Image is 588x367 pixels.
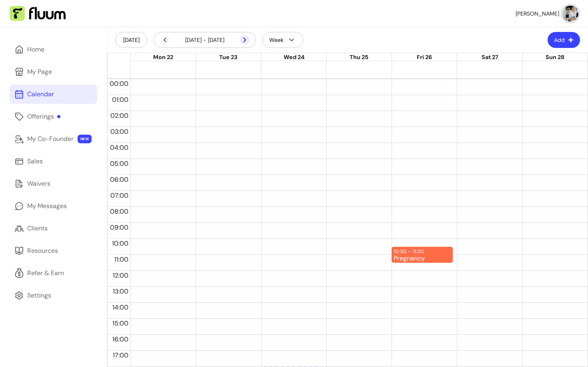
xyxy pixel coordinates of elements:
span: NEW [78,135,92,143]
span: 03:00 [108,127,130,136]
a: My Messages [10,196,97,216]
a: Offerings [10,107,97,126]
a: My Co-Founder NEW [10,129,97,149]
div: Calendar [27,89,54,99]
span: Thu 25 [350,54,368,61]
span: 15:00 [110,319,130,327]
button: Wed 24 [284,53,304,62]
button: Fri 26 [417,53,432,62]
div: Home [27,45,44,54]
a: Sales [10,152,97,171]
span: 11:00 [112,255,130,264]
img: avatar [562,6,578,22]
span: 17:00 [111,351,130,359]
button: avatar[PERSON_NAME] [516,6,578,22]
span: 05:00 [108,159,130,168]
div: My Page [27,67,52,77]
span: Tue 23 [219,54,238,61]
div: Settings [27,291,51,300]
button: Thu 25 [350,53,368,62]
span: Wed 24 [284,54,304,61]
a: Home [10,40,97,59]
a: Refer & Earn [10,264,97,283]
div: My Co-Founder [27,134,74,144]
button: Sat 27 [482,53,498,62]
span: 04:00 [108,143,130,152]
a: Settings [10,286,97,305]
div: Sales [27,157,43,166]
button: Mon 22 [153,53,173,62]
a: My Page [10,62,97,81]
span: 06:00 [108,175,130,184]
span: 09:00 [108,223,130,232]
span: Sun 28 [546,54,564,61]
span: Mon 22 [153,54,173,61]
button: Week [262,32,303,48]
div: Clients [27,224,48,233]
div: Resources [27,246,58,256]
span: 16:00 [110,335,130,343]
div: Refer & Earn [27,268,64,278]
a: Resources [10,241,97,260]
span: Sat 27 [482,54,498,61]
div: Offerings [27,112,60,121]
button: Sun 28 [546,53,564,62]
span: Fri 26 [417,54,432,61]
span: 07:00 [108,191,130,200]
span: 02:00 [108,111,130,120]
a: Waivers [10,174,97,193]
a: Clients [10,219,97,238]
button: [DATE] [115,32,147,48]
a: Calendar [10,85,97,104]
button: Add [548,32,580,48]
div: Waivers [27,179,50,188]
div: 10:30 – 11:30 [394,248,426,255]
span: 00:00 [108,79,130,88]
div: Pregnancy Massage [394,255,451,262]
div: My Messages [27,201,67,211]
span: [PERSON_NAME] [516,10,559,18]
span: 08:00 [108,207,130,216]
span: 14:00 [110,303,130,311]
div: [DATE] - [DATE] [160,35,249,45]
button: Tue 23 [219,53,238,62]
span: 01:00 [110,95,130,104]
span: 10:00 [110,239,130,248]
div: 10:30 – 11:30Pregnancy Massage [392,247,453,263]
span: 12:00 [111,271,130,280]
img: Fluum Logo [10,6,66,21]
span: 13:00 [111,287,130,296]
